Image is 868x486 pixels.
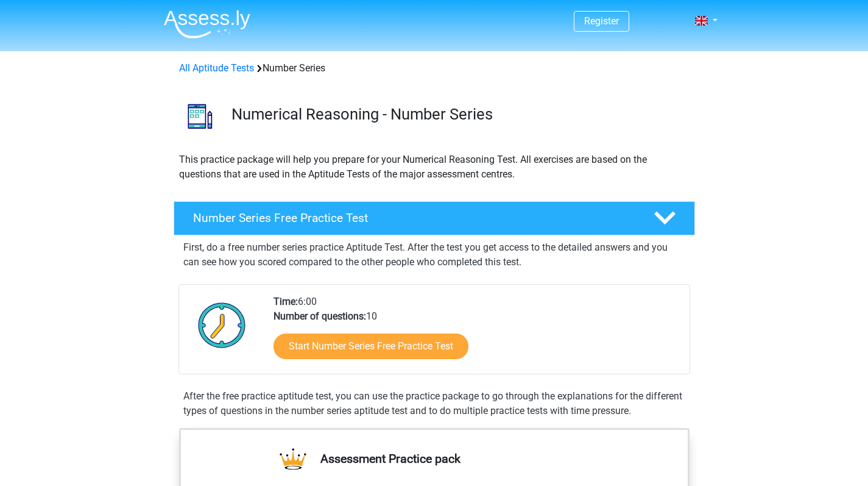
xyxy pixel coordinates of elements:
[169,201,700,235] a: Number Series Free Practice Test
[193,211,634,225] h4: Number Series Free Practice Test
[174,90,226,142] img: number series
[264,295,689,374] div: 6:00 10
[273,310,366,322] b: Number of questions:
[273,296,298,307] b: Time:
[191,295,253,356] img: Clock
[273,334,468,359] a: Start Number Series Free Practice Test
[179,62,254,74] a: All Aptitude Tests
[183,240,685,270] p: First, do a free number series practice Aptitude Test. After the test you get access to the detai...
[179,152,690,182] p: This practice package will help you prepare for your Numerical Reasoning Test. All exercises are ...
[584,15,619,27] a: Register
[174,61,694,76] div: Number Series
[164,10,250,38] img: Assessly
[178,389,690,418] div: After the free practice aptitude test, you can use the practice package to go through the explana...
[231,105,685,124] h3: Numerical Reasoning - Number Series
